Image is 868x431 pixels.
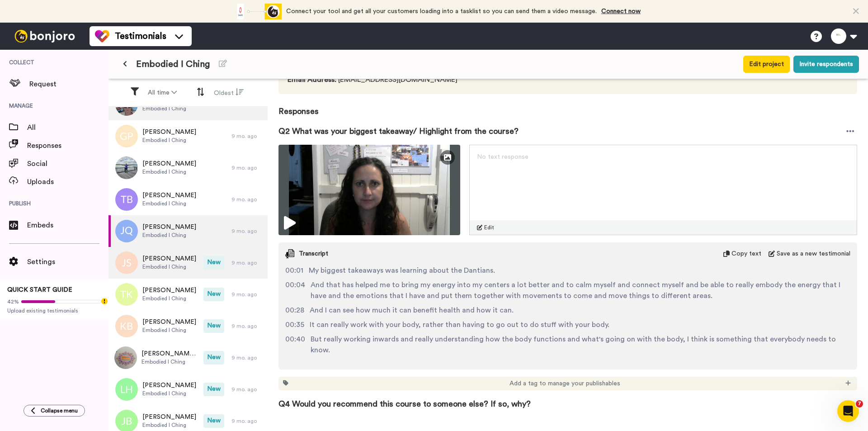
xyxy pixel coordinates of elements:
[142,223,196,232] span: [PERSON_NAME]
[278,125,519,137] span: Q2 What was your biggest takeaway/ Highlight from the course?
[208,84,249,101] button: Oldest
[27,158,108,169] span: Social
[203,351,224,365] span: New
[95,29,109,43] img: tm-color.svg
[108,374,268,405] a: [PERSON_NAME]Embodied I ChingNew9 mo. ago
[299,249,328,258] span: Transcript
[115,251,138,274] img: js.png
[793,56,859,73] button: Invite respondents
[777,249,850,258] span: Save as a new testimonial
[837,400,859,422] iframe: Intercom live chat
[278,94,857,118] span: Responses
[231,164,263,171] div: 9 mo. ago
[142,381,196,390] span: [PERSON_NAME]
[203,256,224,270] span: New
[115,30,166,43] span: Testimonials
[601,8,641,14] a: Connect now
[115,315,138,337] img: kb.png
[231,386,263,393] div: 9 mo. ago
[142,128,196,137] span: [PERSON_NAME]
[142,159,196,168] span: [PERSON_NAME]
[142,295,196,302] span: Embodied I Ching
[115,220,138,242] img: jq.png
[142,358,199,365] span: Embodied I Ching
[509,379,620,388] span: Add a tag to manage your publishables
[743,56,790,73] button: Edit project
[108,279,268,310] a: [PERSON_NAME]Embodied I ChingNew9 mo. ago
[311,334,850,355] span: But really working inwards and really understanding how the body functions and what's going on wi...
[142,327,196,334] span: Embodied I Ching
[142,105,196,112] span: Embodied I Ching
[142,85,182,101] button: All time
[310,305,514,316] span: And I can see how much it can benefit health and how it can.
[288,74,461,85] span: [EMAIL_ADDRESS][DOMAIN_NAME]
[27,140,108,151] span: Responses
[115,156,138,179] img: 40f4857d-c0e6-49d9-8464-acd9348577cc.jpeg
[203,383,224,396] span: New
[232,4,282,19] div: animation
[285,334,305,355] span: 00:40
[114,346,137,369] img: cc2d7ad5-2cf0-488e-b16c-04a044c4abb8.jpeg
[7,307,101,314] span: Upload existing testimonials
[27,220,108,231] span: Embeds
[24,405,85,417] button: Collapse menu
[142,168,196,175] span: Embodied I Ching
[203,414,224,428] span: New
[285,279,305,301] span: 00:04
[142,263,196,270] span: Embodied I Ching
[115,188,138,211] img: tb.png
[142,137,196,144] span: Embodied I Ching
[484,224,494,231] span: Edit
[115,125,138,147] img: gp.png
[142,422,196,429] span: Embodied I Ching
[310,319,609,330] span: It can really work with your body, rather than having to go out to do stuff with your body.
[136,58,210,71] span: Embodied I Ching
[231,133,263,140] div: 9 mo. ago
[285,305,304,316] span: 00:28
[231,227,263,235] div: 9 mo. ago
[477,154,528,160] span: No text response
[108,152,268,184] a: [PERSON_NAME]Embodied I Ching9 mo. ago
[27,256,108,267] span: Settings
[115,283,138,306] img: tk.png
[108,120,268,152] a: [PERSON_NAME]Embodied I Ching9 mo. ago
[108,310,268,342] a: [PERSON_NAME]Embodied I ChingNew9 mo. ago
[142,286,196,295] span: [PERSON_NAME]
[108,215,268,247] a: [PERSON_NAME]Embodied I Ching9 mo. ago
[856,400,863,407] span: 7
[142,191,196,200] span: [PERSON_NAME]
[41,407,78,414] span: Collapse menu
[142,412,196,422] span: [PERSON_NAME]
[231,196,263,203] div: 9 mo. ago
[142,200,196,207] span: Embodied I Ching
[731,249,761,258] span: Copy text
[142,349,199,358] span: [PERSON_NAME] [PERSON_NAME]
[7,298,19,305] span: 42%
[142,232,196,239] span: Embodied I Ching
[285,319,304,330] span: 00:35
[203,288,224,301] span: New
[278,398,531,410] span: Q4 Would you recommend this course to someone else? If so, why?
[231,322,263,330] div: 9 mo. ago
[108,184,268,215] a: [PERSON_NAME]Embodied I Ching9 mo. ago
[108,247,268,279] a: [PERSON_NAME]Embodied I ChingNew9 mo. ago
[278,145,460,235] img: 7603f2aa-0672-4fbe-b093-66cc1246481a-thumbnail_full-1731318187.jpg
[11,30,79,43] img: bj-logo-header-white.svg
[311,279,850,301] span: And that has helped me to bring my energy into my centers a lot better and to calm myself and con...
[7,287,72,293] span: QUICK START GUIDE
[231,259,263,266] div: 9 mo. ago
[286,8,597,14] span: Connect your tool and get all your customers loading into a tasklist so you can send them a video...
[100,297,108,305] div: Tooltip anchor
[231,417,263,425] div: 9 mo. ago
[285,249,294,258] img: transcript.svg
[231,291,263,298] div: 9 mo. ago
[285,265,303,276] span: 00:01
[142,390,196,397] span: Embodied I Ching
[231,354,263,361] div: 9 mo. ago
[115,378,138,401] img: lh.png
[309,265,495,276] span: My biggest takeaways was learning about the Dantians.
[27,122,108,133] span: All
[203,319,224,333] span: New
[108,342,268,374] a: [PERSON_NAME] [PERSON_NAME]Embodied I ChingNew9 mo. ago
